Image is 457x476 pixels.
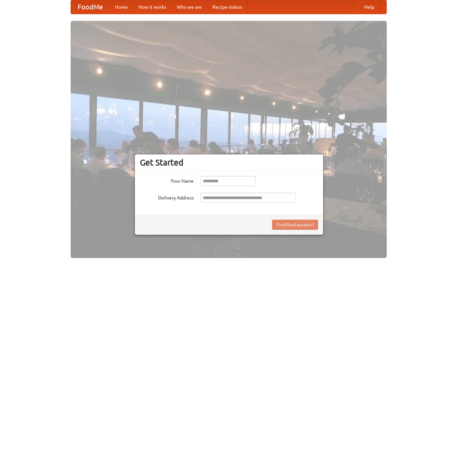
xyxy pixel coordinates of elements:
[71,0,110,14] a: FoodMe
[110,0,133,14] a: Home
[140,157,318,168] h3: Get Started
[133,0,172,14] a: How it works
[207,0,247,14] a: Recipe videos
[140,193,194,201] label: Delivery Address
[272,220,318,230] button: Find Restaurants!
[359,0,380,14] a: Help
[140,176,194,184] label: Your Name
[172,0,207,14] a: Who we are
